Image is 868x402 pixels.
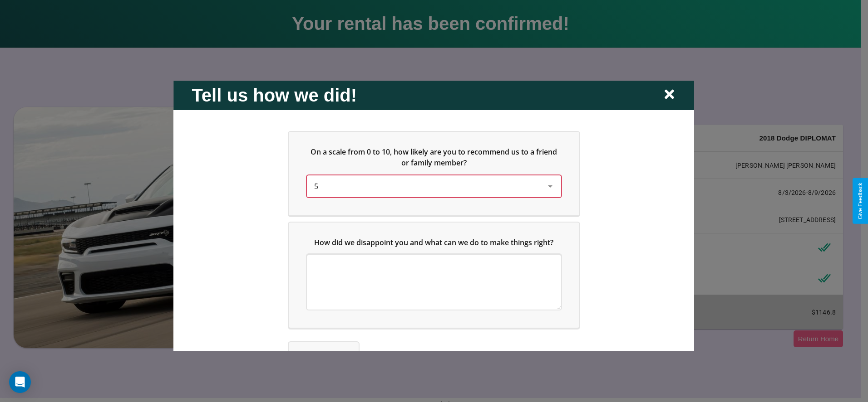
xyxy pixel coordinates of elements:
h2: Tell us how we did! [192,85,357,105]
h5: On a scale from 0 to 10, how likely are you to recommend us to a friend or family member? [307,146,561,168]
span: On a scale from 0 to 10, how likely are you to recommend us to a friend or family member? [311,146,559,167]
span: 5 [314,181,318,191]
div: On a scale from 0 to 10, how likely are you to recommend us to a friend or family member? [289,131,579,215]
div: Give Feedback [857,183,863,219]
span: How did we disappoint you and what can we do to make things right? [315,237,554,247]
div: On a scale from 0 to 10, how likely are you to recommend us to a friend or family member? [307,175,561,197]
div: Open Intercom Messenger [9,371,31,393]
